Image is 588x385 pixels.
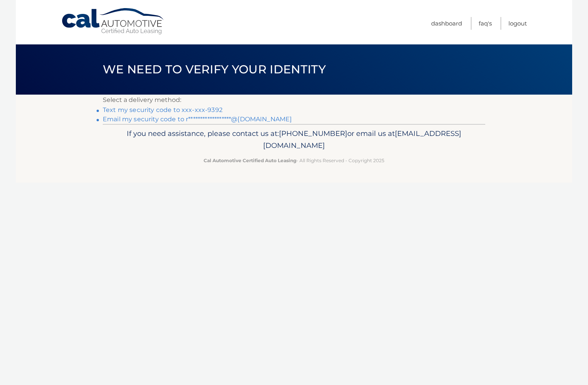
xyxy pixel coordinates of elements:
span: We need to verify your identity [103,62,326,76]
strong: Cal Automotive Certified Auto Leasing [204,158,296,163]
span: [PHONE_NUMBER] [279,129,347,138]
a: Logout [508,17,527,30]
a: Cal Automotive [61,8,165,35]
a: Dashboard [431,17,462,30]
a: FAQ's [479,17,492,30]
a: Text my security code to xxx-xxx-9392 [103,106,223,114]
p: If you need assistance, please contact us at: or email us at [108,127,480,152]
p: Select a delivery method: [103,95,485,105]
p: - All Rights Reserved - Copyright 2025 [108,156,480,165]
